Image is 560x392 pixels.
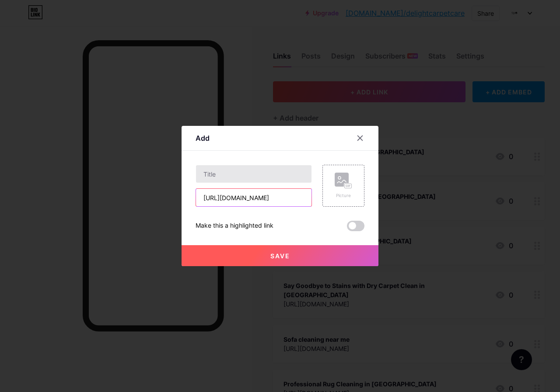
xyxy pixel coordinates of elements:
[196,165,311,183] input: Title
[196,189,311,206] input: URL
[270,252,290,260] span: Save
[182,245,378,266] button: Save
[196,133,210,143] div: Add
[335,192,352,199] div: Picture
[196,221,273,231] div: Make this a highlighted link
